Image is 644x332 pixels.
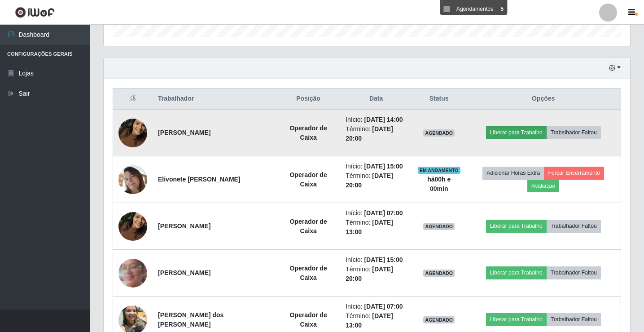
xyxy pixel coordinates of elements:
[423,316,455,323] span: AGENDADO
[427,176,451,192] strong: há 00 h e 00 min
[118,114,147,152] img: 1696887105961.jpeg
[482,167,544,179] button: Adicionar Horas Extra
[346,311,407,330] li: Término:
[289,171,327,188] strong: Operador de Caixa
[118,207,147,245] img: 1696887105961.jpeg
[423,223,455,230] span: AGENDADO
[364,256,403,263] time: [DATE] 15:00
[412,89,466,110] th: Status
[158,129,210,136] strong: [PERSON_NAME]
[547,126,601,139] button: Trabalhador Faltou
[466,89,621,110] th: Opções
[158,222,210,230] strong: [PERSON_NAME]
[346,124,407,143] li: Término:
[364,303,403,310] time: [DATE] 07:00
[118,165,147,194] img: 1744411784463.jpeg
[158,176,241,183] strong: Elivonete [PERSON_NAME]
[423,129,455,137] span: AGENDADO
[346,255,407,265] li: Início:
[289,265,327,281] strong: Operador de Caixa
[364,116,403,123] time: [DATE] 14:00
[346,208,407,218] li: Início:
[289,124,327,141] strong: Operador de Caixa
[158,269,210,276] strong: [PERSON_NAME]
[276,89,340,110] th: Posição
[346,171,407,190] li: Término:
[340,89,412,110] th: Data
[547,220,601,232] button: Trabalhador Faltou
[486,220,547,232] button: Liberar para Trabalho
[423,270,455,277] span: AGENDADO
[544,167,604,179] button: Forçar Encerramento
[346,162,407,171] li: Início:
[153,89,276,110] th: Trabalhador
[486,266,547,279] button: Liberar para Trabalho
[346,265,407,283] li: Término:
[118,241,147,305] img: 1744402727392.jpeg
[289,218,327,235] strong: Operador de Caixa
[346,302,407,311] li: Início:
[289,311,327,328] strong: Operador de Caixa
[486,126,547,139] button: Liberar para Trabalho
[547,313,601,326] button: Trabalhador Faltou
[418,167,460,174] span: EM ANDAMENTO
[547,266,601,279] button: Trabalhador Faltou
[486,313,547,326] button: Liberar para Trabalho
[364,163,403,170] time: [DATE] 15:00
[158,311,223,328] strong: [PERSON_NAME] dos [PERSON_NAME]
[346,218,407,237] li: Término:
[15,7,55,18] img: CoreUI Logo
[527,180,559,192] button: Avaliação
[364,209,403,217] time: [DATE] 07:00
[346,115,407,124] li: Início:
